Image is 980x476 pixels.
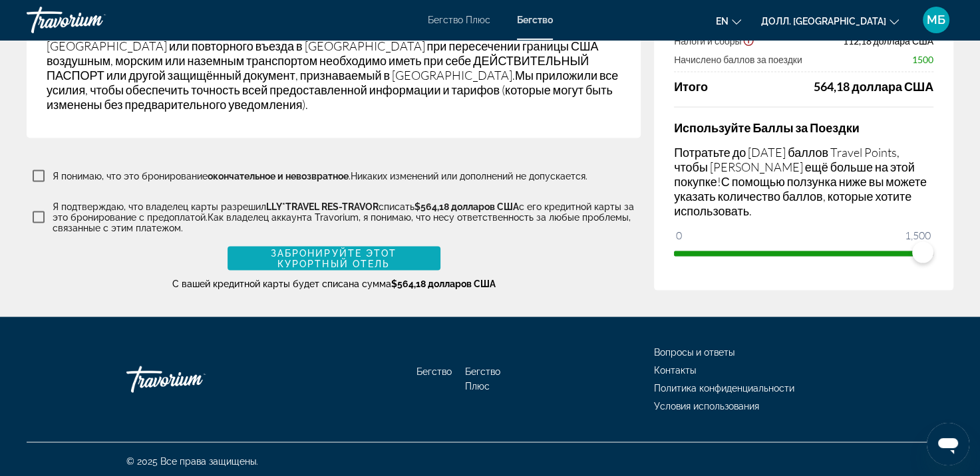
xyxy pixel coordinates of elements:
button: Изменить язык [716,11,741,31]
ya-tr-span: МБ [927,13,945,27]
iframe: Кнопка запуска окна обмена сообщениями [927,423,969,465]
ya-tr-span: С помощью ползунка ниже вы можете указать количество баллов, которые хотите использовать. [674,174,927,218]
a: Контакты [654,365,696,376]
ya-tr-span: Забронируйте этот Курортный отель [271,248,397,269]
ya-tr-span: $564,18 долларов США [391,279,496,289]
a: Бегство Плюс [465,366,500,392]
ya-tr-span: Я понимаю, что это бронирование [53,171,208,181]
ya-tr-span: С вашей кредитной карты будет списана сумма [172,279,391,289]
span: 1,500 [903,227,933,243]
span: ngx-слайдер [912,242,933,263]
a: Условия использования [654,401,759,412]
button: Забронируйте этот Курортный отель [228,247,440,271]
a: Бегство [416,366,452,377]
a: Бегство [517,15,553,25]
ya-tr-span: списать [379,201,414,212]
ya-tr-span: 1500 [912,54,933,65]
ya-tr-span: с его кредитной карты за это бронирование с предоплатой. [53,201,634,223]
ya-tr-span: Мы приложили все усилия, чтобы обеспечить точность всей предоставленной информации и тарифов (кот... [47,68,618,112]
a: Политика конфиденциальности [654,383,794,394]
ya-tr-span: Путешествие в [GEOGRAPHIC_DATA]: для въезда в [GEOGRAPHIC_DATA] или повторного въезда в [GEOGRAPH... [47,24,612,82]
ya-tr-span: Потратьте до [DATE] баллов Travel Points, чтобы [PERSON_NAME] ещё больше на этой покупке! [674,145,915,189]
ya-tr-span: Налоги и сборы [674,35,741,46]
ngx-slider: ngx-слайдер [674,251,933,254]
button: Показать разбивку налогов и сборов [674,34,754,47]
ya-tr-span: Никаких изменений или дополнений не допускается. [351,171,587,181]
a: Вопросы и ответы [654,347,735,358]
ya-tr-span: Используйте Баллы за Поездки [674,120,860,135]
ya-tr-span: Долл. [GEOGRAPHIC_DATA] [761,16,886,27]
span: 0 [674,227,684,243]
ya-tr-span: окончательное и невозвратное [208,171,349,181]
ya-tr-span: 564,18 доллара США [814,79,933,94]
button: Пользовательское меню [919,6,953,34]
ya-tr-span: Я подтверждаю, что владелец карты разрешил [53,201,266,212]
ya-tr-span: Как владелец аккаунта Travorium, я понимаю, что несу ответственность за любые проблемы, связанные... [53,212,631,233]
ya-tr-span: 112,18 доллара США [842,35,933,46]
a: Травориум [27,3,160,37]
ya-tr-span: LLY*TRAVEL RES-TRAVOR [266,201,379,212]
button: Показать отказ от ответственности за Налоги и сборы [742,35,754,47]
ya-tr-span: . [349,171,351,181]
button: Изменить валюту [761,11,899,31]
ya-tr-span: en [716,16,729,27]
ya-tr-span: Итого [674,79,708,94]
ya-tr-span: $564,18 долларов США [414,201,519,212]
a: Травориум [126,360,259,400]
ya-tr-span: Начислено баллов за поездки [674,54,802,65]
ya-tr-span: © 2025 Все права защищены. [126,456,258,467]
a: Бегство Плюс [428,15,490,25]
